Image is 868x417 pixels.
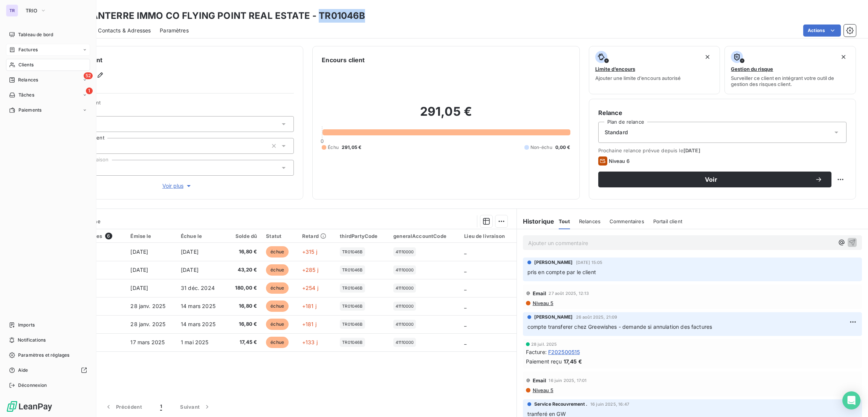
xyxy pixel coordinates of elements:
[464,248,466,255] span: _
[181,321,215,327] span: 14 mars 2025
[731,66,773,72] span: Gestion du risque
[66,9,365,23] h3: SCI NANTERRE IMMO CO FLYING POINT REAL ESTATE - TR01046B
[231,248,257,256] span: 16,80 €
[160,27,189,34] span: Paramètres
[18,107,41,113] span: Paiements
[609,158,630,164] span: Niveau 6
[595,75,681,81] span: Ajouter une limite d’encours autorisé
[105,233,112,239] span: 6
[607,176,815,182] span: Voir
[231,266,257,274] span: 43,20 €
[18,352,69,359] span: Paramètres et réglages
[18,337,46,343] span: Notifications
[61,100,294,110] span: Propriétés Client
[396,340,414,345] span: 41110000
[527,269,596,275] span: pris en compte par le client
[532,387,553,393] span: Niveau 5
[302,267,318,273] span: +285 j
[231,339,257,346] span: 17,45 €
[396,250,414,254] span: 41110000
[302,233,331,239] div: Retard
[342,144,361,151] span: 291,05 €
[527,411,566,417] span: tranferé en GW
[160,403,162,411] span: 1
[464,339,466,345] span: _
[328,144,339,151] span: Échu
[517,217,555,226] h6: Historique
[266,319,289,330] span: échue
[342,340,362,345] span: TR01046B
[18,322,35,328] span: Imports
[18,367,28,374] span: Aide
[130,339,165,345] span: 17 mars 2025
[564,357,582,365] span: 17,45 €
[231,302,257,310] span: 16,80 €
[527,323,712,330] span: compte transferer chez Greewishes - demande si annulation des factures
[6,5,18,17] div: TR
[6,364,90,376] a: Aide
[266,282,289,294] span: échue
[526,357,562,365] span: Paiement reçu
[130,321,165,327] span: 28 janv. 2025
[181,339,209,345] span: 1 mai 2025
[595,66,635,72] span: Limite d’encours
[302,321,316,327] span: +181 j
[531,342,557,346] span: 28 juil. 2025
[18,92,34,98] span: Tâches
[653,218,682,224] span: Portail client
[559,218,570,224] span: Tout
[605,129,628,136] span: Standard
[342,268,362,272] span: TR01046B
[340,233,384,239] div: thirdPartyCode
[610,218,644,224] span: Commentaires
[532,300,553,306] span: Niveau 5
[598,172,831,187] button: Voir
[533,290,547,296] span: Email
[46,55,294,64] h6: Informations client
[302,303,316,309] span: +181 j
[302,285,318,291] span: +254 j
[171,399,220,415] button: Suivant
[181,233,222,239] div: Échue le
[302,339,318,345] span: +133 j
[576,315,617,319] span: 26 août 2025, 21:09
[18,46,38,53] span: Factures
[803,25,841,37] button: Actions
[590,402,629,406] span: 16 juin 2025, 16:47
[530,144,552,151] span: Non-échu
[842,391,860,409] div: Open Intercom Messenger
[464,267,466,273] span: _
[6,400,53,412] img: Logo LeanPay
[322,104,570,127] h2: 291,05 €
[181,303,215,309] span: 14 mars 2025
[231,284,257,292] span: 180,00 €
[18,31,53,38] span: Tableau de bord
[683,147,700,153] span: [DATE]
[86,87,93,94] span: 1
[84,72,93,79] span: 52
[26,8,37,14] span: TRIO
[598,147,847,153] span: Prochaine relance prévue depuis le
[731,75,850,87] span: Surveiller ce client en intégrant votre outil de gestion des risques client.
[18,382,47,389] span: Déconnexion
[724,46,856,94] button: Gestion du risqueSurveiller ce client en intégrant votre outil de gestion des risques client.
[526,348,547,356] span: Facture :
[130,285,148,291] span: [DATE]
[598,108,847,117] h6: Relance
[396,304,414,308] span: 41110000
[181,285,215,291] span: 31 déc. 2024
[181,248,199,255] span: [DATE]
[266,300,289,312] span: échue
[130,248,148,255] span: [DATE]
[151,399,171,415] button: 1
[534,259,573,266] span: [PERSON_NAME]
[231,320,257,328] span: 16,80 €
[18,61,34,68] span: Clients
[342,304,362,308] span: TR01046B
[396,322,414,327] span: 41110000
[396,286,414,290] span: 41110000
[130,303,165,309] span: 28 janv. 2025
[534,314,573,320] span: [PERSON_NAME]
[342,322,362,327] span: TR01046B
[464,233,512,239] div: Lieu de livraison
